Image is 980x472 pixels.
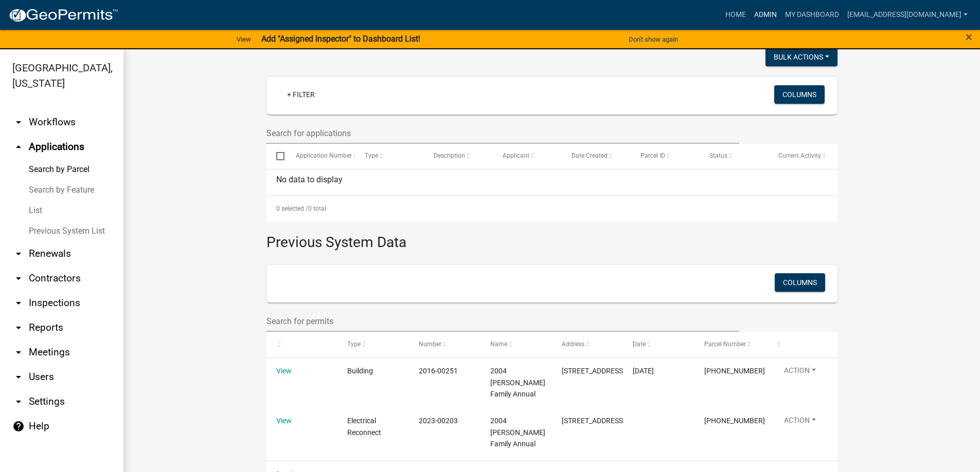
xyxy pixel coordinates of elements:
datatable-header-cell: Applicant [493,144,562,168]
span: Status [709,152,727,159]
span: 107 MAIN ST N [562,367,625,375]
i: arrow_drop_down [12,395,25,408]
datatable-header-cell: Application Number [286,144,355,168]
span: 107 MAIN ST N [562,417,625,425]
span: Type [365,152,378,159]
span: Current Activity [778,152,821,159]
button: Action [776,415,824,430]
div: No data to display [266,169,838,195]
datatable-header-cell: Select [266,144,286,168]
i: arrow_drop_up [12,141,25,153]
span: Number [419,341,441,348]
i: arrow_drop_down [12,116,25,128]
i: arrow_drop_down [12,322,25,334]
a: Admin [750,5,781,25]
input: Search for applications [266,123,740,144]
strong: Add "Assigned Inspector" to Dashboard List! [261,34,420,44]
span: Electrical Reconnect [347,417,381,437]
a: My Dashboard [781,5,843,25]
datatable-header-cell: Address [552,332,623,356]
datatable-header-cell: Parcel Number [694,332,766,356]
span: 2004 Weaver Family Annual [490,367,545,399]
span: Parcel Number [704,341,746,348]
button: Columns [775,273,825,292]
span: Applicant [503,152,529,159]
button: Columns [774,85,825,104]
datatable-header-cell: Type [337,332,409,356]
datatable-header-cell: Date Created [562,144,631,168]
a: View [233,31,255,48]
span: × [966,30,972,44]
datatable-header-cell: Parcel ID [631,144,700,168]
span: Type [347,341,361,348]
input: Search for permits [266,311,740,332]
span: Date Created [572,152,608,159]
i: arrow_drop_down [12,346,25,358]
datatable-header-cell: Date [623,332,694,356]
datatable-header-cell: Number [409,332,480,356]
span: 109-13-05-019 [704,367,765,375]
button: Don't show again [625,31,682,48]
datatable-header-cell: Current Activity [769,144,838,168]
datatable-header-cell: Status [700,144,769,168]
datatable-header-cell: Name [480,332,552,356]
div: 0 total [266,196,838,221]
span: 2016-00251 [419,367,458,375]
button: Bulk Actions [765,48,838,66]
span: 2023-00203 [419,417,458,425]
button: Close [966,31,972,43]
datatable-header-cell: Description [424,144,493,168]
span: Description [434,152,465,159]
button: Action [776,365,824,380]
span: Date [633,341,646,348]
a: View [276,367,292,375]
h3: Previous System Data [266,221,838,253]
span: Address [562,341,584,348]
i: arrow_drop_down [12,248,25,260]
i: arrow_drop_down [12,272,25,285]
a: + Filter [279,85,323,104]
a: View [276,417,292,425]
span: 2004 Weaver Family Annual [490,417,545,448]
datatable-header-cell: Type [355,144,424,168]
i: arrow_drop_down [12,371,25,383]
span: 4/4/2016 [633,367,654,375]
span: 109-13-05-019 [704,417,765,425]
a: Home [721,5,750,25]
i: help [12,420,25,432]
span: Parcel ID [640,152,665,159]
span: Name [490,341,507,348]
span: Application Number [296,152,352,159]
a: [EMAIL_ADDRESS][DOMAIN_NAME] [843,5,972,25]
span: 0 selected / [276,205,308,212]
span: Building [347,367,373,375]
i: arrow_drop_down [12,297,25,309]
